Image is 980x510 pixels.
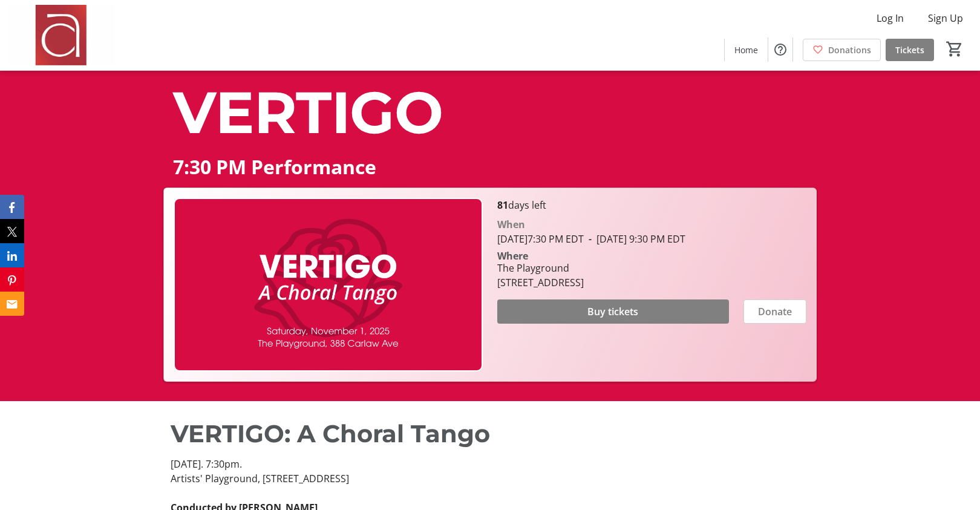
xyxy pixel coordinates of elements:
[734,44,758,56] span: Home
[173,77,443,148] span: VERTIGO
[174,198,483,371] img: Campaign CTA Media Photo
[803,39,881,61] a: Donations
[497,232,584,246] span: [DATE] 7:30 PM EDT
[743,299,806,324] button: Donate
[497,251,528,261] div: Where
[895,44,924,56] span: Tickets
[497,198,508,212] span: 81
[768,38,792,62] button: Help
[497,275,584,290] div: [STREET_ADDRESS]
[918,8,973,28] button: Sign Up
[497,198,806,212] p: days left
[497,299,729,324] button: Buy tickets
[497,217,525,232] div: When
[587,304,638,319] span: Buy tickets
[867,8,913,28] button: Log In
[171,416,809,452] p: VERTIGO: A Choral Tango
[725,39,768,61] a: Home
[584,232,685,246] span: [DATE] 9:30 PM EDT
[584,232,596,246] span: -
[171,471,809,486] p: Artists' Playground, [STREET_ADDRESS]
[944,38,965,60] button: Cart
[928,11,963,25] span: Sign Up
[758,304,792,319] span: Donate
[171,457,809,471] p: [DATE]. 7:30pm.
[886,39,934,61] a: Tickets
[828,44,871,56] span: Donations
[877,11,904,25] span: Log In
[173,156,807,177] p: 7:30 PM Performance
[497,261,584,275] div: The Playground
[7,5,115,65] img: Amadeus Choir of Greater Toronto 's Logo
